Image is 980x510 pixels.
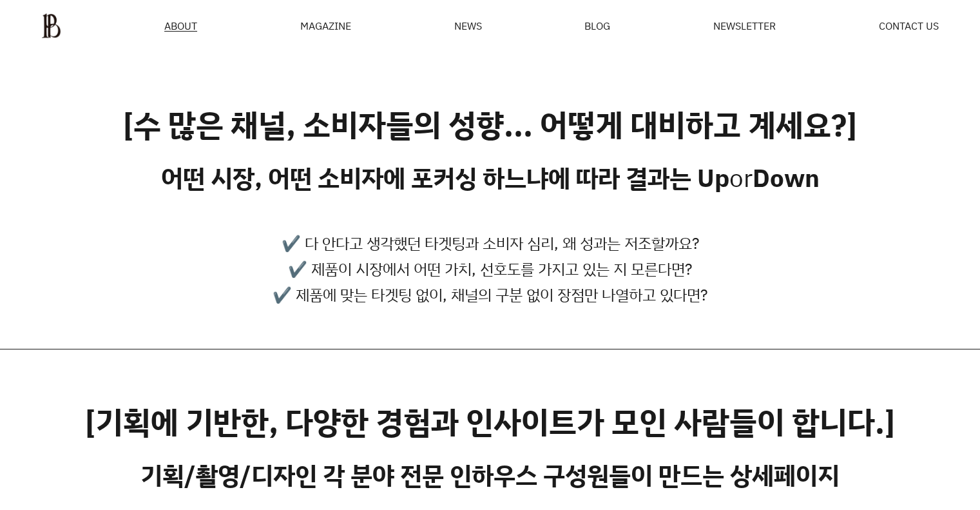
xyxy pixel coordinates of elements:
p: ✔️ 다 안다고 생각했던 타겟팅과 소비자 심리, 왜 성과는 저조할까요? ✔️ 제품이 시장에서 어떤 가치, 선호도를 가지고 있는 지 모른다면? ✔️ 제품에 맞는 타겟팅 없이, ... [273,230,707,308]
a: ABOUT [164,21,197,32]
a: BLOG [584,21,610,31]
a: CONTACT US [879,21,939,31]
h2: [수 많은 채널, 소비자들의 성향... 어떻게 대비하고 계세요?] [123,106,857,144]
div: MAGAZINE [300,21,351,31]
h3: 어떤 시장, 어떤 소비자에 포커싱 하느냐에 따라 결과는 Up Down [161,163,820,193]
a: NEWS [454,21,482,31]
img: ba379d5522eb3.png [41,13,61,39]
h2: [기획에 기반한, 다양한 경험과 인사이트가 모인 사람들이 합니다.] [85,404,895,441]
h3: 기획/촬영/디자인 각 분야 전문 인하우스 구성원들이 만드는 상세페이지 [140,460,840,490]
span: or [729,161,753,194]
a: NEWSLETTER [713,21,776,31]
